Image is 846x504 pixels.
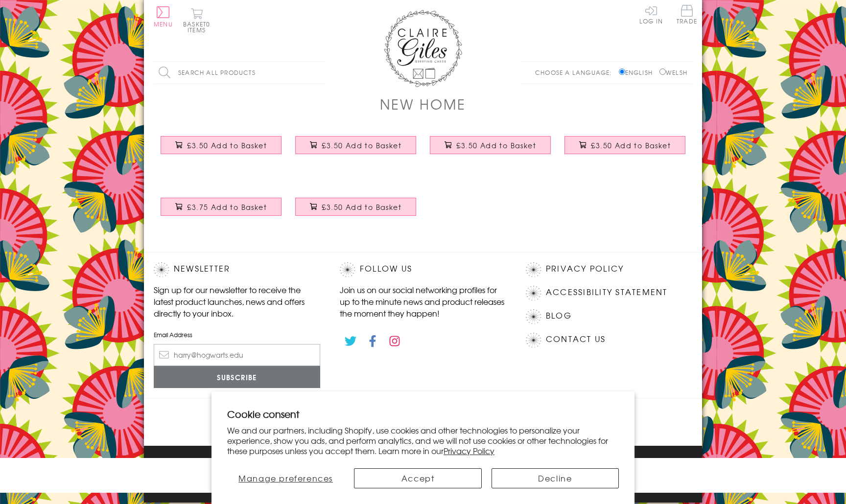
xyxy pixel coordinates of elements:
button: £3.50 Add to Basket [564,136,686,154]
button: £3.50 Add to Basket [430,136,551,154]
a: New Home Card, Pink Star, Embellished with a padded star £3.50 Add to Basket [288,129,423,171]
a: Contact Us [546,333,606,346]
input: Search [315,62,325,84]
label: Email Address [154,330,320,339]
input: harry@hogwarts.edu [154,344,320,366]
input: Search all products [154,62,325,84]
label: Welsh [659,68,687,77]
span: 0 items [188,20,210,34]
img: Claire Giles Greetings Cards [384,10,462,87]
h1: New Home [380,94,466,114]
a: Privacy Policy [546,262,624,275]
p: We and our partners, including Shopify, use cookies and other technologies to personalize your ex... [227,425,619,456]
a: New Home Card, Flowers & Phone, New Home, Embellished with colourful pompoms £3.75 Add to Basket [154,190,288,232]
button: Decline [492,468,619,488]
span: £3.75 Add to Basket [187,202,267,212]
h2: Follow Us [340,262,506,277]
span: £3.50 Add to Basket [322,202,401,212]
button: Accept [354,468,481,488]
button: Basket0 items [183,8,210,33]
span: Manage preferences [238,472,333,484]
button: £3.50 Add to Basket [161,136,282,154]
button: Menu [154,6,173,27]
span: Menu [154,20,173,28]
a: Accessibility Statement [546,286,668,299]
span: £3.50 Add to Basket [591,140,671,150]
p: Sign up for our newsletter to receive the latest product launches, news and offers directly to yo... [154,284,320,319]
span: £3.50 Add to Basket [456,140,536,150]
span: Trade [677,5,697,24]
p: Join us on our social networking profiles for up to the minute news and product releases the mome... [340,284,506,319]
label: English [619,68,658,77]
button: £3.50 Add to Basket [295,136,417,154]
a: Log In [639,5,663,24]
a: New Home Card, Colourful Houses, Hope you'll be very happy in your New Home £3.50 Add to Basket [558,129,692,171]
a: New Home Card, Pink on Plum Happy New Home, with gold foil £3.50 Add to Basket [423,129,558,171]
span: £3.50 Add to Basket [322,140,401,150]
button: Manage preferences [227,468,344,488]
h2: Newsletter [154,262,320,277]
input: English [619,69,625,75]
a: Trade [677,5,697,26]
a: New Home Card, City, New Home, Embossed and Foiled text £3.50 Add to Basket [288,190,423,232]
input: Welsh [659,69,666,75]
button: £3.75 Add to Basket [161,198,282,216]
a: Blog [546,309,572,322]
a: New Home Card, Tree, New Home, Embossed and Foiled text £3.50 Add to Basket [154,129,288,171]
a: Privacy Policy [444,445,494,457]
span: £3.50 Add to Basket [187,140,267,150]
h2: Cookie consent [227,407,619,421]
input: Subscribe [154,366,320,388]
p: Choose a language: [535,68,617,77]
button: £3.50 Add to Basket [295,198,417,216]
